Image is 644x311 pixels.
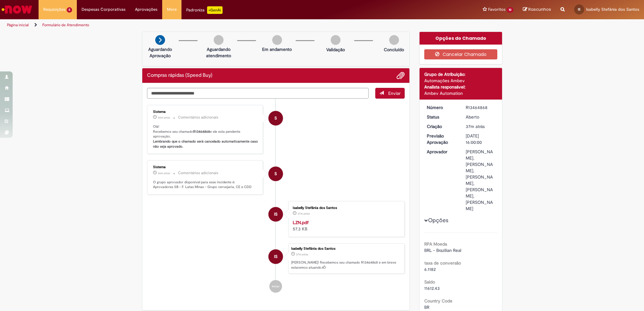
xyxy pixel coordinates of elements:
[466,149,495,212] div: [PERSON_NAME], [PERSON_NAME], [PERSON_NAME], [PERSON_NAME], [PERSON_NAME]
[214,35,224,45] img: img-circle-grey.png
[147,243,405,274] li: Isabelly Stefânia dos Santos
[293,220,309,225] a: LZN.pdf
[274,249,278,264] span: IS
[331,35,340,45] img: img-circle-grey.png
[145,46,175,59] p: Aguardando Aprovação
[178,115,218,120] small: Comentários adicionais
[153,124,258,149] p: Olá! Recebemos seu chamado e ele esta pendente aprovação.
[178,170,218,176] small: Comentários adicionais
[396,71,405,80] button: Adicionar anexos
[274,166,277,181] span: S
[5,19,425,31] ul: Trilhas de página
[153,165,258,169] div: Sistema
[203,46,234,59] p: Aguardando atendimento
[424,279,435,285] b: Saldo
[389,35,399,45] img: img-circle-grey.png
[167,6,177,13] span: More
[158,171,170,175] span: 36m atrás
[268,249,283,264] div: Isabelly Stefânia dos Santos
[578,7,580,11] span: IS
[43,6,65,13] span: Requisições
[586,7,639,12] span: Isabelly Stefânia dos Santos
[296,253,308,256] time: 30/08/2025 11:07:41
[274,207,278,222] span: IS
[466,123,495,130] div: 30/08/2025 11:07:41
[135,6,157,13] span: Aprovações
[466,104,495,111] div: R13464868
[296,253,308,256] span: 37m atrás
[528,6,551,12] span: Rascunhos
[153,139,259,149] b: Lembrando que o chamado será cancelado automaticamente caso não seja aprovado.
[424,71,497,77] div: Grupo de Atribuição:
[466,114,495,120] div: Aberto
[424,90,497,96] div: Ambev Automation
[424,49,497,59] button: Cancelar Chamado
[291,260,401,270] p: [PERSON_NAME]! Recebemos seu chamado R13464868 e em breve estaremos atuando.
[67,7,72,13] span: 5
[422,114,461,120] dt: Status
[1,3,33,16] img: ServiceNow
[186,6,223,14] div: Padroniza
[147,88,369,99] textarea: Digite sua mensagem aqui...
[424,266,436,272] span: 6.1182
[424,84,497,90] div: Analista responsável:
[147,99,405,299] ul: Histórico de tíquete
[523,7,551,13] a: Rascunhos
[424,260,461,266] b: taxa de conversão
[424,298,452,304] b: Country Code
[158,116,170,119] span: 36m atrás
[326,46,345,53] p: Validação
[268,111,283,125] div: System
[158,171,170,175] time: 30/08/2025 11:07:51
[274,111,277,126] span: S
[420,32,502,45] div: Opções do Chamado
[424,241,447,247] b: RPA Moeda
[153,180,258,190] p: O grupo aprovador disponível para esse incidente é: Aprovadores SB - F. Latas Minas - Grupo cerve...
[291,247,401,251] div: Isabelly Stefânia dos Santos
[268,207,283,222] div: Isabelly Stefânia dos Santos
[424,285,440,291] span: 11612.43
[155,35,165,45] img: arrow-next.png
[147,73,212,78] h2: Compras rápidas (Speed Buy) Histórico de tíquete
[488,6,506,13] span: Favoritos
[422,123,461,130] dt: Criação
[153,110,258,114] div: Sistema
[466,124,485,129] span: 37m atrás
[158,116,170,119] time: 30/08/2025 11:07:54
[82,6,126,13] span: Despesas Corporativas
[297,212,310,216] time: 30/08/2025 11:07:30
[424,247,461,253] span: BRL - Brazilian Real
[422,149,461,155] dt: Aprovador
[466,133,495,145] div: [DATE] 16:00:00
[422,104,461,111] dt: Número
[375,88,405,99] button: Enviar
[507,7,513,13] span: 10
[424,304,429,310] span: BR
[7,22,29,27] a: Página inicial
[466,124,485,129] time: 30/08/2025 11:07:41
[262,46,292,52] p: Em andamento
[384,46,404,53] p: Concluído
[297,212,310,216] span: 37m atrás
[268,167,283,181] div: System
[388,90,401,96] span: Enviar
[424,77,497,84] div: Automações Ambev
[42,22,89,27] a: Formulário de Atendimento
[422,133,461,145] dt: Previsão Aprovação
[193,129,210,134] b: R13464868
[293,206,398,210] div: Isabelly Stefânia dos Santos
[207,6,223,14] p: +GenAi
[272,35,282,45] img: img-circle-grey.png
[293,219,398,232] div: 57.3 KB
